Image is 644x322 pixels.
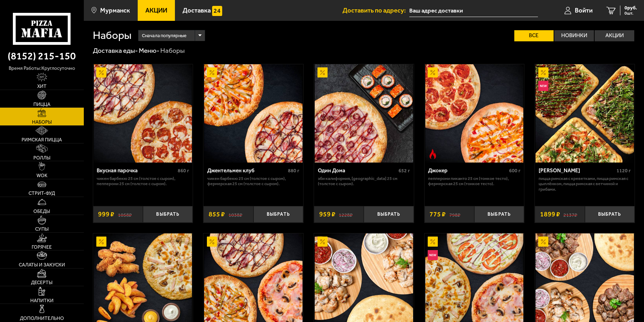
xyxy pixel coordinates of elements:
[314,64,414,163] a: АкционныйОдин Дома
[22,138,62,142] span: Римская пицца
[538,81,548,91] img: Новинка
[93,64,193,163] a: АкционныйВкусная парочка
[183,7,211,14] span: Доставка
[617,168,631,174] span: 1120 г
[178,168,189,174] span: 860 г
[514,30,554,41] label: Все
[575,7,593,14] span: Войти
[96,67,106,77] img: Акционный
[33,102,50,107] span: Пицца
[37,84,47,89] span: Хит
[409,4,538,17] input: Ваш адрес доставки
[207,167,286,174] div: Джентельмен клуб
[32,245,52,250] span: Горячее
[204,64,303,163] img: Джентельмен клуб
[203,64,303,163] a: АкционныйДжентельмен клуб
[93,47,138,55] a: Доставка еды-
[539,167,615,174] div: [PERSON_NAME]
[474,206,524,222] button: Выбрать
[32,120,52,125] span: Наборы
[428,237,438,247] img: Акционный
[143,206,193,222] button: Выбрать
[399,168,410,174] span: 652 г
[97,167,176,174] div: Вкусная парочка
[100,7,130,14] span: Мурманск
[428,149,438,159] img: Острое блюдо
[139,47,159,55] a: Меню-
[315,64,413,163] img: Один Дома
[539,176,631,192] p: Пицца Римская с креветками, Пицца Римская с цыплёнком, Пицца Римская с ветчиной и грибами.
[540,211,560,217] span: 1899 ₽
[428,176,520,187] p: Пепперони Пиканто 25 см (тонкое тесто), Фермерская 25 см (тонкое тесто).
[318,167,397,174] div: Один Дома
[145,7,167,14] span: Акции
[228,211,242,217] s: 1038 ₽
[288,168,299,174] span: 880 г
[96,237,106,247] img: Акционный
[29,191,55,196] span: Стрит-фуд
[19,263,65,267] span: Салаты и закуски
[364,206,413,222] button: Выбрать
[425,64,524,163] img: Джокер
[536,64,634,163] img: Мама Миа
[317,237,328,247] img: Акционный
[625,11,637,15] span: 0 шт.
[595,30,634,41] label: Акции
[428,250,438,260] img: Новинка
[318,176,410,187] p: Эби Калифорния, [GEOGRAPHIC_DATA] 25 см (толстое с сыром).
[94,64,192,163] img: Вкусная парочка
[428,67,438,77] img: Акционный
[428,167,507,174] div: Джокер
[212,6,222,16] img: 15daf4d41897b9f0e9f617042186c801.svg
[33,156,50,160] span: Роллы
[207,237,217,247] img: Акционный
[118,211,132,217] s: 1058 ₽
[585,206,635,222] button: Выбрать
[33,209,50,214] span: Обеды
[209,211,225,217] span: 855 ₽
[538,237,548,247] img: Акционный
[319,211,336,217] span: 959 ₽
[20,316,64,321] span: Дополнительно
[98,211,114,217] span: 999 ₽
[339,211,353,217] s: 1228 ₽
[35,227,49,232] span: Супы
[97,176,189,187] p: Чикен Барбекю 25 см (толстое с сыром), Пепперони 25 см (толстое с сыром).
[253,206,303,222] button: Выбрать
[37,173,47,178] span: WOK
[429,211,446,217] span: 775 ₽
[343,7,409,14] span: Доставить по адресу:
[93,30,131,41] h1: Наборы
[625,6,637,10] span: 0 руб.
[207,176,299,187] p: Чикен Барбекю 25 см (толстое с сыром), Фермерская 25 см (толстое с сыром).
[160,46,185,55] div: Наборы
[563,211,577,217] s: 2137 ₽
[142,29,186,42] span: Сначала популярные
[31,280,53,285] span: Десерты
[30,298,54,303] span: Напитки
[207,67,217,77] img: Акционный
[317,67,328,77] img: Акционный
[509,168,521,174] span: 600 г
[535,64,635,163] a: АкционныйНовинкаМама Миа
[554,30,594,41] label: Новинки
[425,64,524,163] a: АкционныйОстрое блюдоДжокер
[538,67,548,77] img: Акционный
[449,211,460,217] s: 798 ₽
